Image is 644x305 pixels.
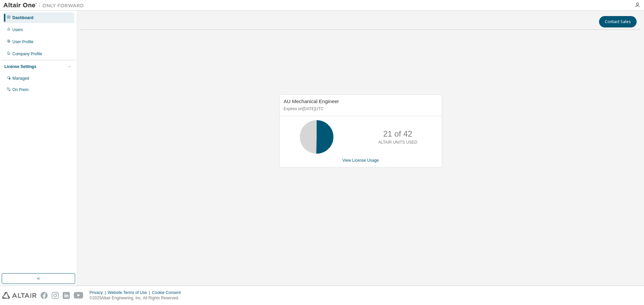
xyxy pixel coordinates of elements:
[599,16,637,27] button: Contact Sales
[2,292,37,299] img: altair_logo.svg
[12,39,34,45] div: User Profile
[90,295,185,301] p: © 2025 Altair Engineering, Inc. All Rights Reserved.
[4,64,36,69] div: License Settings
[108,290,152,295] div: Website Terms of Use
[52,292,59,299] img: instagram.svg
[383,128,412,140] p: 21 of 42
[378,140,417,145] p: ALTAIR UNITS USED
[342,158,379,163] a: View License Usage
[74,292,84,299] img: youtube.svg
[12,15,34,20] div: Dashboard
[12,51,42,57] div: Company Profile
[90,290,108,295] div: Privacy
[12,76,29,81] div: Managed
[3,2,87,9] img: Altair One
[41,292,48,299] img: facebook.svg
[12,87,29,92] div: On Prem
[152,290,184,295] div: Cookie Consent
[284,98,339,104] span: AU Mechanical Engineer
[284,106,436,112] p: Expires on [DATE] UTC
[12,27,23,32] div: Users
[63,292,70,299] img: linkedin.svg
